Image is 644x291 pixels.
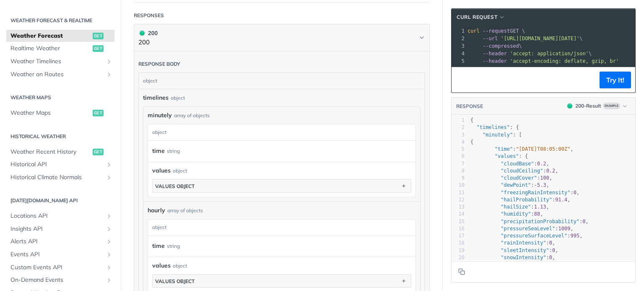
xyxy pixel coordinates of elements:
span: Weather on Routes [10,70,104,79]
button: 200200-ResultExample [563,102,631,110]
span: 5.3 [537,182,546,188]
span: "minutely" [483,132,513,138]
span: : , [470,175,552,181]
div: 2 [452,124,465,131]
span: "dewPoint" [501,182,531,188]
button: Show subpages for Locations API [106,213,112,219]
div: 15 [452,218,465,225]
div: object [171,94,185,102]
span: hourly [148,206,165,215]
span: 88 [534,211,540,217]
span: "humidity" [501,211,531,217]
div: Responses [134,12,164,19]
span: Historical Climate Normals [10,173,104,182]
div: 3 [452,131,465,139]
a: Insights APIShow subpages for Insights API [6,223,114,235]
div: object [173,262,187,270]
span: get [93,33,104,39]
div: 10 [452,182,465,189]
div: 200 [138,28,158,38]
span: : , [470,182,549,188]
span: Locations API [10,212,104,220]
span: 0.2 [537,161,546,167]
div: 11 [452,189,465,196]
span: : , [470,255,555,260]
a: Alerts APIShow subpages for Alerts API [6,235,114,248]
span: "timelines" [476,124,509,130]
button: values object [153,275,411,287]
span: Weather Maps [10,109,91,117]
span: "time" [495,146,513,152]
a: Events APIShow subpages for Events API [6,248,114,261]
button: Try It! [600,72,631,88]
span: Weather Timelines [10,57,104,66]
div: string [167,145,180,157]
button: Show subpages for Events API [106,251,112,258]
span: timelines [143,93,169,102]
span: : { [470,153,528,159]
p: 200 [138,38,158,47]
a: Historical Climate NormalsShow subpages for Historical Climate Normals [6,171,114,184]
span: get [93,149,104,155]
div: 200 - Result [575,102,601,110]
span: : , [470,233,582,239]
button: values object [153,180,411,192]
div: 4 [452,139,465,146]
span: : , [470,247,558,253]
button: cURL Request [454,13,508,21]
span: : , [470,226,574,232]
button: Show subpages for Weather Timelines [106,58,112,65]
button: Show subpages for Weather on Routes [106,71,112,78]
span: { [470,139,473,145]
div: 1 [452,117,465,124]
button: Show subpages for Custom Events API [106,264,112,271]
svg: Chevron [418,34,425,41]
div: string [167,240,180,252]
div: array of objects [167,207,203,214]
span: --request [483,28,510,34]
span: 'accept: application/json' [510,51,589,57]
span: : , [470,190,579,196]
span: "hailProbability" [501,197,552,203]
button: Show subpages for Insights API [106,226,112,232]
span: 0 [549,240,552,246]
div: 16 [452,225,465,232]
h2: [DATE][DOMAIN_NAME] API [6,197,114,204]
label: time [152,240,165,252]
div: 8 [452,167,465,175]
span: "precipitationProbability" [501,219,579,224]
div: 3 [452,42,466,50]
a: Realtime Weatherget [6,42,114,55]
h2: Historical Weather [6,133,114,140]
span: : , [470,168,558,174]
span: get [93,45,104,52]
div: 20 [452,254,465,261]
span: 0 [574,190,576,196]
button: Show subpages for Historical API [106,161,112,168]
span: : , [470,146,574,152]
span: "cloudBase" [501,161,534,167]
span: 100 [540,175,549,181]
button: Copy to clipboard [456,74,467,86]
span: minutely [148,111,172,120]
span: "sleetIntensity" [501,247,549,253]
span: : , [470,204,549,210]
span: GET \ [467,28,525,34]
div: 2 [452,35,466,42]
span: Historical API [10,160,104,169]
span: cURL Request [457,13,497,21]
a: Weather Mapsget [6,107,114,119]
h2: Weather Forecast & realtime [6,17,114,24]
span: --compressed [483,43,519,49]
span: --header [483,58,507,64]
span: Alerts API [10,237,104,246]
div: object [148,124,413,140]
div: 14 [452,211,465,218]
span: : , [470,161,549,167]
span: get [93,110,104,116]
span: 200 [567,103,572,108]
div: array of objects [174,112,210,119]
span: - [534,182,537,188]
div: object [139,73,423,89]
span: : [ [470,132,522,138]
